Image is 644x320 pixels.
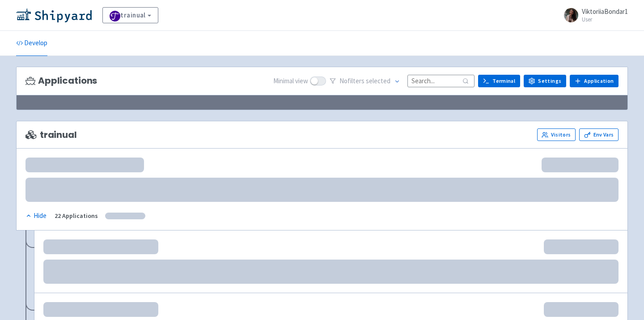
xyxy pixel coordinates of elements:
a: Env Vars [579,128,619,141]
div: Hide [25,211,47,221]
span: selected [366,77,390,85]
small: User [582,17,628,22]
span: ViktoriiaBondar1 [582,7,628,16]
span: No filter s [339,76,390,86]
a: ViktoriiaBondar1 User [559,8,628,22]
a: trainual [102,7,158,23]
span: Minimal view [273,76,308,86]
input: Search... [407,75,475,87]
a: Settings [524,75,566,87]
a: Visitors [537,128,576,141]
img: Shipyard logo [16,8,92,22]
h3: Applications [25,76,97,86]
a: Terminal [478,75,520,87]
a: Application [570,75,619,87]
div: 22 Applications [55,211,98,221]
span: trainual [25,130,77,140]
button: Hide [25,211,47,221]
a: Develop [16,31,47,56]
